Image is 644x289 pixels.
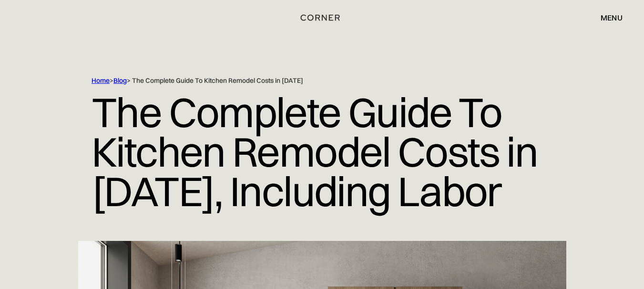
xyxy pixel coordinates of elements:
[601,14,623,21] div: menu
[92,76,110,85] a: Home
[92,85,552,218] h1: The Complete Guide To Kitchen Remodel Costs in [DATE], Including Labor
[92,76,540,85] div: > > The Complete Guide To Kitchen Remodel Costs in [DATE]
[591,10,623,26] div: menu
[113,76,127,85] a: Blog
[300,11,344,24] a: home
